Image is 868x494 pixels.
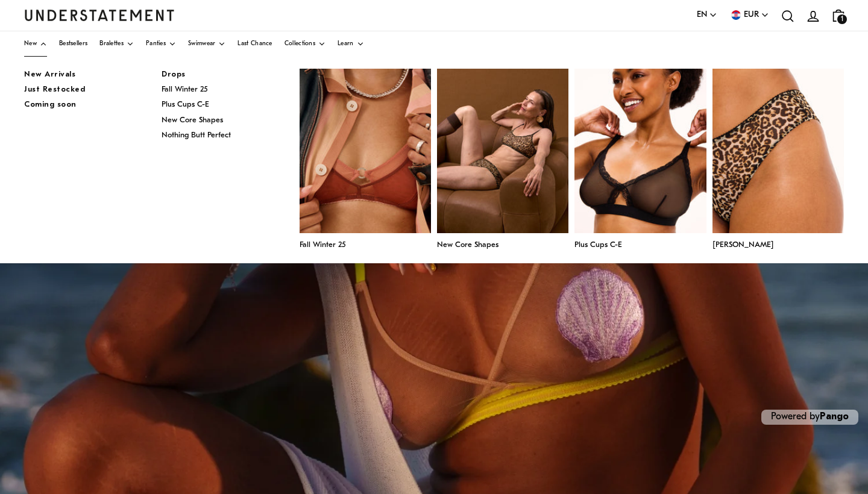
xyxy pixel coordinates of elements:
span: New Core Shapes [162,116,223,124]
span: Swimwear [188,41,215,47]
span: Learn [338,41,354,47]
span: Plus Cups C-E [574,239,706,251]
a: Just Restocked [24,84,85,96]
span: Nothing Butt Perfect [162,131,231,139]
a: Collections [285,31,325,57]
a: Pango [820,412,849,422]
span: Plus Cups C-E [162,101,209,108]
a: Plus Cups C-E [574,69,706,251]
a: [PERSON_NAME] [712,69,844,251]
a: Bestsellers [59,31,87,57]
a: Last Chance [237,31,272,57]
span: Panties [146,41,166,47]
a: Coming soon [24,99,77,111]
a: Swimwear [188,31,225,57]
span: Just Restocked [24,86,85,93]
span: Fall Winter 25 [300,239,431,251]
span: Coming soon [24,101,77,108]
span: Fall Winter 25 [162,86,207,93]
a: New Core Shapes [162,114,223,127]
span: EN [697,8,707,22]
a: New Arrivals [24,69,75,81]
a: New Core Shapes [437,69,568,251]
span: Drops [162,69,186,81]
span: Bestsellers [59,41,87,47]
span: New Arrivals [24,70,75,78]
a: Nothing Butt Perfect [162,130,231,142]
button: EUR [729,8,769,22]
span: Collections [285,41,315,47]
p: Powered by [761,410,858,425]
a: Plus Cups C-E [162,99,209,111]
a: Learn [338,31,364,57]
span: Bralettes [99,41,124,47]
span: EUR [744,8,759,22]
a: 1 [826,3,851,28]
button: EN [697,8,717,22]
a: New [24,31,47,57]
a: Fall Winter 25 [300,69,431,251]
span: [PERSON_NAME] [712,239,844,251]
span: New [24,41,37,47]
a: Bralettes [99,31,134,57]
span: Last Chance [237,41,272,47]
a: Understatement Homepage [24,10,175,20]
a: Panties [146,31,176,57]
span: New Core Shapes [437,239,568,251]
span: 1 [837,14,847,24]
a: Fall Winter 25 [162,84,207,96]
